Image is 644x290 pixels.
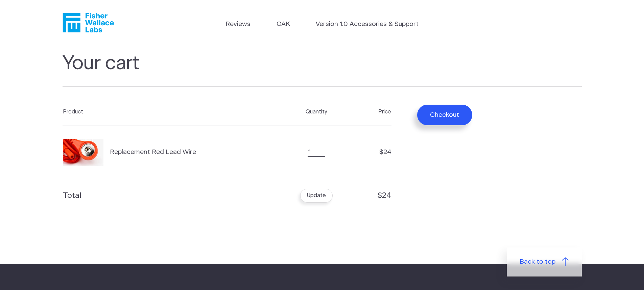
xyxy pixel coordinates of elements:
span: Replacement Red Lead Wire [110,148,196,157]
th: Price [355,98,391,126]
th: Total [63,179,278,212]
span: Back to top [520,257,555,267]
a: Replacement Red Lead Wire [63,139,268,166]
a: Back to top [507,247,582,276]
button: Checkout [417,105,472,125]
h1: Your cart [63,52,582,87]
a: Reviews [225,20,251,29]
th: Product [63,98,278,126]
a: OAK [277,20,290,29]
td: $24 [355,126,391,179]
a: Fisher Wallace [63,13,114,32]
td: $24 [355,179,391,212]
th: Quantity [278,98,356,126]
button: Update [300,189,333,202]
a: Version 1.0 Accessories & Support [316,20,419,29]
